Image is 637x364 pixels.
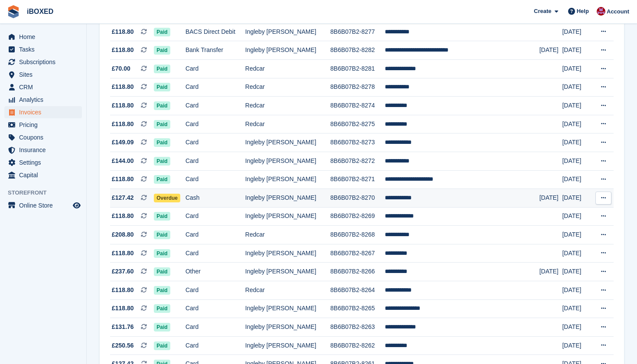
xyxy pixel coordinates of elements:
[245,59,331,78] td: Redcar
[154,194,180,202] span: Overdue
[245,115,331,133] td: Redcar
[185,59,245,78] td: Card
[245,97,331,115] td: Redcar
[154,323,170,331] span: Paid
[330,133,385,152] td: 8B6B07B2-8273
[154,175,170,184] span: Paid
[330,336,385,355] td: 8B6B07B2-8262
[154,157,170,166] span: Paid
[8,188,86,197] span: Storefront
[154,304,170,313] span: Paid
[154,286,170,295] span: Paid
[330,23,385,41] td: 8B6B07B2-8277
[330,263,385,281] td: 8B6B07B2-8266
[154,249,170,258] span: Paid
[112,156,134,166] span: £144.00
[562,59,591,78] td: [DATE]
[185,115,245,133] td: Card
[19,119,71,131] span: Pricing
[154,46,170,55] span: Paid
[154,341,170,350] span: Paid
[562,244,591,263] td: [DATE]
[245,41,331,60] td: Ingleby [PERSON_NAME]
[112,45,134,55] span: £118.80
[330,115,385,133] td: 8B6B07B2-8275
[4,56,82,68] a: menu
[330,152,385,170] td: 8B6B07B2-8272
[185,23,245,41] td: BACS Direct Debit
[19,31,71,43] span: Home
[245,226,331,244] td: Redcar
[562,97,591,115] td: [DATE]
[19,81,71,93] span: CRM
[112,230,134,239] span: £208.80
[112,304,134,313] span: £118.80
[607,7,629,16] span: Account
[330,59,385,78] td: 8B6B07B2-8281
[112,211,134,221] span: £118.80
[562,78,591,97] td: [DATE]
[112,82,134,91] span: £118.80
[330,189,385,208] td: 8B6B07B2-8270
[19,144,71,156] span: Insurance
[330,41,385,60] td: 8B6B07B2-8282
[19,199,71,211] span: Online Store
[4,169,82,181] a: menu
[562,133,591,152] td: [DATE]
[4,199,82,211] a: menu
[185,207,245,226] td: Card
[19,43,71,55] span: Tasks
[539,189,562,208] td: [DATE]
[245,189,331,208] td: Ingleby [PERSON_NAME]
[112,64,130,73] span: £70.00
[245,263,331,281] td: Ingleby [PERSON_NAME]
[71,200,82,211] a: Preview store
[23,4,57,19] a: iBOXED
[245,336,331,355] td: Ingleby [PERSON_NAME]
[4,31,82,43] a: menu
[185,97,245,115] td: Card
[112,120,134,129] span: £118.80
[154,101,170,110] span: Paid
[245,78,331,97] td: Redcar
[245,133,331,152] td: Ingleby [PERSON_NAME]
[562,23,591,41] td: [DATE]
[330,170,385,189] td: 8B6B07B2-8271
[245,152,331,170] td: Ingleby [PERSON_NAME]
[112,267,134,276] span: £237.60
[185,133,245,152] td: Card
[330,318,385,337] td: 8B6B07B2-8263
[19,94,71,106] span: Analytics
[245,207,331,226] td: Ingleby [PERSON_NAME]
[577,7,589,16] span: Help
[154,212,170,221] span: Paid
[562,170,591,189] td: [DATE]
[7,5,20,18] img: stora-icon-8386f47178a22dfd0bd8f6a31ec36ba5ce8667c1dd55bd0f319d3a0aa187defe.svg
[245,299,331,318] td: Ingleby [PERSON_NAME]
[330,281,385,300] td: 8B6B07B2-8264
[4,119,82,131] a: menu
[4,156,82,169] a: menu
[4,144,82,156] a: menu
[245,281,331,300] td: Redcar
[534,7,551,16] span: Create
[154,120,170,129] span: Paid
[562,263,591,281] td: [DATE]
[330,97,385,115] td: 8B6B07B2-8274
[112,193,134,202] span: £127.42
[112,341,134,350] span: £250.56
[562,318,591,337] td: [DATE]
[185,41,245,60] td: Bank Transfer
[112,322,134,331] span: £131.76
[185,318,245,337] td: Card
[19,56,71,68] span: Subscriptions
[539,263,562,281] td: [DATE]
[4,43,82,55] a: menu
[154,231,170,239] span: Paid
[112,101,134,110] span: £118.80
[154,138,170,147] span: Paid
[4,131,82,143] a: menu
[19,169,71,181] span: Capital
[562,152,591,170] td: [DATE]
[112,175,134,184] span: £118.80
